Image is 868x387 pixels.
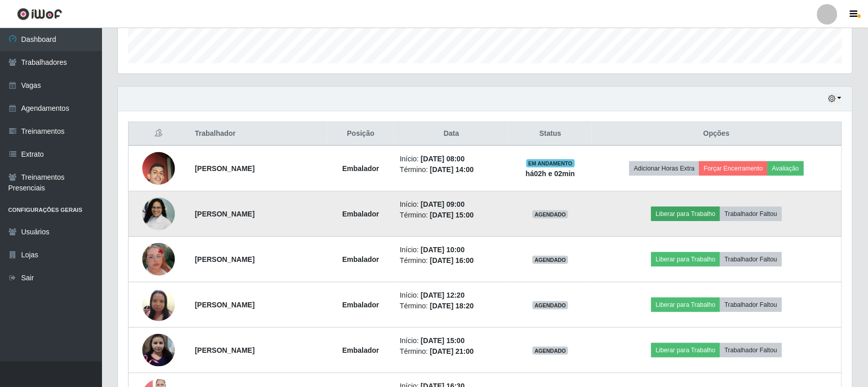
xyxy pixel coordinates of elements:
li: Início: [400,154,503,164]
li: Início: [400,335,503,346]
strong: Embalador [342,346,379,354]
strong: Embalador [342,164,379,173]
img: 1725571179961.jpeg [142,334,175,367]
li: Início: [400,245,503,255]
img: 1734175120781.jpeg [142,181,175,247]
time: [DATE] 21:00 [430,347,474,355]
th: Trabalhador [189,122,328,146]
button: Avaliação [768,161,804,176]
button: Liberar para Trabalho [651,343,720,357]
time: [DATE] 15:00 [430,211,474,219]
li: Término: [400,210,503,221]
button: Liberar para Trabalho [651,298,720,312]
time: [DATE] 18:20 [430,302,474,310]
li: Término: [400,346,503,357]
button: Trabalhador Faltou [720,343,782,357]
img: 1729120016145.jpeg [142,139,175,198]
span: AGENDADO [532,301,568,309]
img: 1721259813079.jpeg [142,283,175,326]
span: EM ANDAMENTO [526,159,575,167]
span: AGENDADO [532,347,568,355]
button: Liberar para Trabalho [651,252,720,267]
strong: [PERSON_NAME] [195,255,254,263]
button: Forçar Encerramento [699,161,768,176]
span: AGENDADO [532,210,568,219]
li: Início: [400,199,503,210]
li: Término: [400,164,503,175]
li: Término: [400,301,503,311]
th: Opções [592,122,842,146]
li: Início: [400,290,503,301]
time: [DATE] 12:20 [421,291,465,299]
button: Trabalhador Faltou [720,252,782,267]
strong: Embalador [342,210,379,218]
button: Adicionar Horas Extra [629,161,699,176]
time: [DATE] 09:00 [421,200,465,208]
li: Término: [400,255,503,266]
time: [DATE] 10:00 [421,246,465,254]
strong: [PERSON_NAME] [195,346,254,354]
time: [DATE] 08:00 [421,155,465,163]
strong: [PERSON_NAME] [195,301,254,309]
strong: [PERSON_NAME] [195,210,254,218]
button: Trabalhador Faltou [720,207,782,221]
th: Data [394,122,509,146]
button: Trabalhador Faltou [720,298,782,312]
th: Status [509,122,591,146]
time: [DATE] 16:00 [430,256,474,264]
strong: [PERSON_NAME] [195,164,254,173]
time: [DATE] 14:00 [430,165,474,174]
img: CoreUI Logo [17,8,62,20]
img: 1754593776383.jpeg [142,230,175,288]
th: Posição [328,122,394,146]
button: Liberar para Trabalho [651,207,720,221]
strong: há 02 h e 02 min [526,170,575,178]
strong: Embalador [342,255,379,263]
strong: Embalador [342,301,379,309]
span: AGENDADO [532,256,568,264]
time: [DATE] 15:00 [421,336,465,345]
